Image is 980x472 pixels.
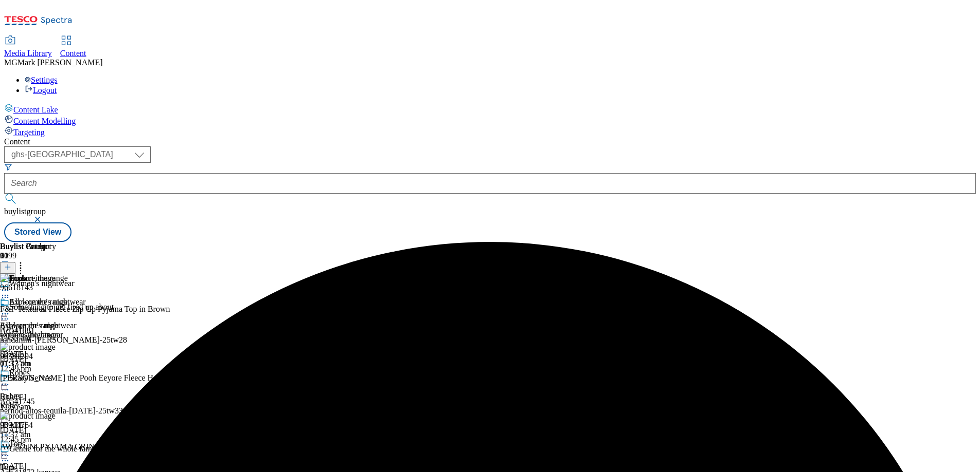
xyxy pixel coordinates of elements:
a: Content [60,36,86,58]
a: Settings [25,75,58,84]
a: Targeting [4,126,976,137]
a: Content Modelling [4,115,976,126]
span: Content Modelling [13,117,76,125]
button: Stored View [4,222,72,242]
svg: Search Filters [4,163,12,171]
span: Mark [PERSON_NAME] [17,58,103,67]
span: Content [60,49,86,58]
span: buylistgroup [4,207,46,216]
a: Media Library [4,36,52,58]
span: Targeting [13,128,45,137]
span: Content Lake [13,105,58,114]
span: MG [4,58,17,67]
span: Media Library [4,49,52,58]
input: Search [4,173,976,194]
a: Content Lake [4,103,976,115]
a: Logout [25,86,57,95]
div: Content [4,137,976,146]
